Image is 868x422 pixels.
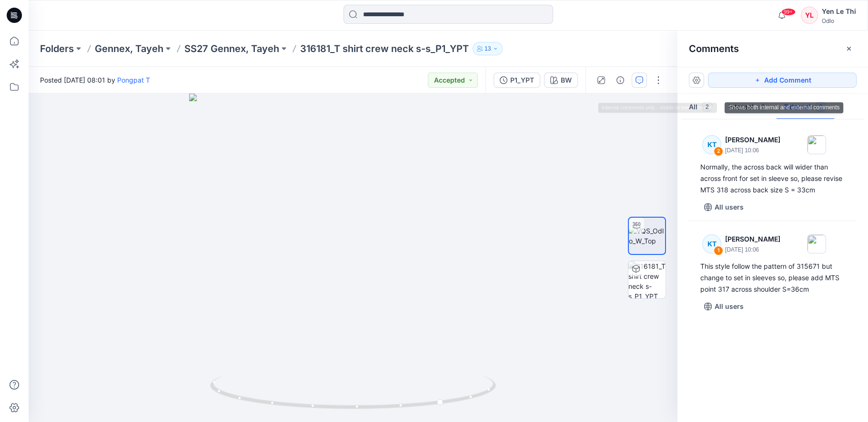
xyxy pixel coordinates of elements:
div: 2 [714,147,723,156]
span: 2 [701,102,713,112]
button: All users [700,299,747,314]
h2: Comments [689,43,739,54]
span: Posted [DATE] 08:01 by [40,75,150,85]
button: 13 [473,42,503,55]
button: P1_YPT [494,73,540,88]
button: All users [700,200,747,215]
p: All users [715,201,744,213]
span: 2 [815,102,827,112]
button: Details [613,73,628,88]
div: P1_YPT [510,75,534,85]
span: 0 [757,102,769,112]
p: 316181_T shirt crew neck s-s_P1_YPT [300,42,469,55]
p: [DATE] 10:06 [725,245,780,254]
p: [PERSON_NAME] [725,233,780,245]
button: All [681,95,721,120]
div: KT [702,234,721,253]
a: Gennex, Tayeh [95,42,163,55]
div: Yen Le Thi [822,6,856,17]
img: VQS_Odlo_W_Top [629,226,665,246]
span: 99+ [781,8,796,16]
p: All users [715,301,744,312]
a: Pongpat T [117,76,150,84]
div: KT [702,135,721,154]
p: [DATE] 10:06 [725,146,780,155]
div: This style follow the pattern of 315671 but change to set in sleeves so, please add MTS point 317... [700,261,845,295]
div: Odlo [822,17,856,24]
button: External [777,95,834,120]
button: Add Comment [708,73,857,88]
img: 316181_T shirt crew neck s-s_P1_YPT BW [628,261,666,298]
div: Normally, the across back will wider than across front for set in sleeve so, please revise MTS 31... [700,161,845,196]
div: 1 [714,246,723,255]
a: SS27 Gennex, Tayeh [184,42,279,55]
p: [PERSON_NAME] [725,134,780,146]
div: BW [561,75,572,85]
button: BW [544,73,578,88]
button: Internal [721,95,777,120]
p: 13 [484,43,491,54]
a: Folders [40,42,74,55]
div: YL [801,7,818,24]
